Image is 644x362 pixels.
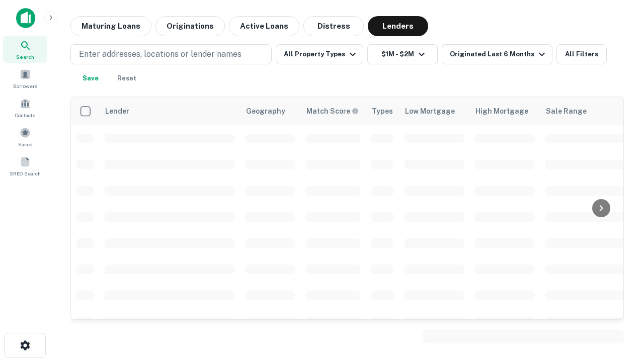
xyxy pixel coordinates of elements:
a: Borrowers [3,65,47,92]
img: capitalize-icon.png [16,8,35,28]
button: All Filters [556,44,607,64]
th: Geography [240,97,300,125]
div: Geography [246,105,285,117]
a: Saved [3,123,47,150]
a: Search [3,36,47,63]
button: All Property Types [276,44,363,64]
a: Contacts [3,94,47,121]
th: Capitalize uses an advanced AI algorithm to match your search with the best lender. The match sco... [300,97,366,125]
th: Lender [99,97,240,125]
div: Lender [105,105,129,117]
div: Low Mortgage [405,105,455,117]
button: Maturing Loans [70,16,151,36]
a: SREO Search [3,152,47,179]
div: Capitalize uses an advanced AI algorithm to match your search with the best lender. The match sco... [306,106,359,117]
button: Reset [111,68,143,88]
button: Distress [303,16,364,36]
div: Originated Last 6 Months [450,48,548,60]
span: Saved [18,140,33,148]
button: $1M - $2M [367,44,438,64]
button: Originated Last 6 Months [442,44,552,64]
span: Search [16,53,34,61]
th: Sale Range [540,97,630,125]
div: High Mortgage [475,105,528,117]
button: Enter addresses, locations or lender names [70,44,272,64]
div: Types [372,105,393,117]
button: Originations [155,16,225,36]
button: Active Loans [229,16,299,36]
button: Save your search to get updates of matches that match your search criteria. [74,68,107,88]
span: Contacts [15,111,35,119]
iframe: Chat Widget [594,282,644,330]
h6: Match Score [306,106,357,117]
th: Types [366,97,399,125]
button: Lenders [368,16,428,36]
div: Sale Range [546,105,587,117]
p: Enter addresses, locations or lender names [79,48,242,60]
span: Borrowers [13,82,37,90]
th: Low Mortgage [399,97,469,125]
span: SREO Search [10,169,41,177]
th: High Mortgage [469,97,540,125]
